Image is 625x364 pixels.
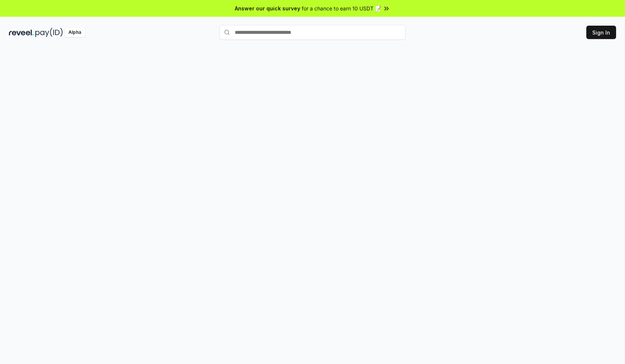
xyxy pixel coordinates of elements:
[586,26,616,39] button: Sign In
[35,28,63,37] img: pay_id
[64,28,85,37] div: Alpha
[235,4,300,12] span: Answer our quick survey
[302,4,381,12] span: for a chance to earn 10 USDT 📝
[9,28,34,37] img: reveel_dark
